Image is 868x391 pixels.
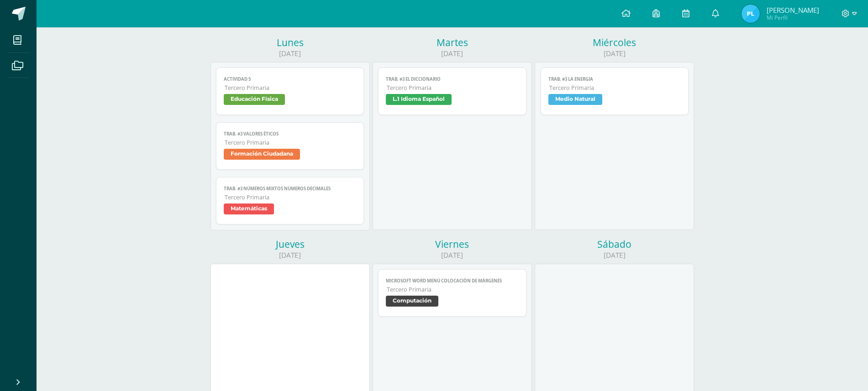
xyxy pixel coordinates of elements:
div: Sábado [535,238,694,250]
span: Microsoft Word menú Colocación de márgenes [386,278,519,284]
a: TRAB. #3 NÚMEROS MIXTOS NÚMEROS DECIMALESTercero PrimariaMatemáticas [216,177,364,224]
span: Tercero Primaria [225,139,357,146]
div: [DATE] [373,250,532,260]
div: Jueves [210,238,370,250]
div: [DATE] [210,49,370,58]
span: Tercero Primaria [387,286,519,293]
span: TRAB. #3 La Energía [548,76,681,82]
a: TRAB. #3 El DiccionarioTercero PrimariaL.1 Idioma Español [378,68,526,115]
span: L.1 Idioma Español [386,94,452,105]
a: TRAB. #3 VALORES ÉTICOSTercero PrimariaFormación Ciudadana [216,122,364,170]
span: TRAB. #3 VALORES ÉTICOS [224,131,357,137]
div: Martes [373,36,532,49]
span: Mi Perfil [767,14,819,21]
span: Matemáticas [224,203,274,214]
span: Tercero Primaria [225,193,357,201]
a: Microsoft Word menú Colocación de márgenesTercero PrimariaComputación [378,269,526,317]
span: [PERSON_NAME] [767,5,819,15]
span: Tercero Primaria [549,84,681,92]
span: Educación Física [224,94,285,105]
div: Lunes [210,36,370,49]
a: Actividad 5Tercero PrimariaEducación Física [216,68,364,115]
span: Medio Natural [548,94,602,105]
span: Computación [386,296,438,307]
div: Viernes [373,238,532,250]
a: TRAB. #3 La EnergíaTercero PrimariaMedio Natural [541,68,689,115]
img: e56f138525accb2705e4471cb03849bb.png [742,5,760,23]
div: [DATE] [535,49,694,58]
div: [DATE] [535,250,694,260]
span: Tercero Primaria [225,84,357,92]
span: Formación Ciudadana [224,149,300,160]
div: [DATE] [373,49,532,58]
span: TRAB. #3 El Diccionario [386,76,519,82]
span: Tercero Primaria [387,84,519,92]
span: Actividad 5 [224,76,357,82]
div: [DATE] [210,250,370,260]
span: TRAB. #3 NÚMEROS MIXTOS NÚMEROS DECIMALES [224,186,357,192]
div: Miércoles [535,36,694,49]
